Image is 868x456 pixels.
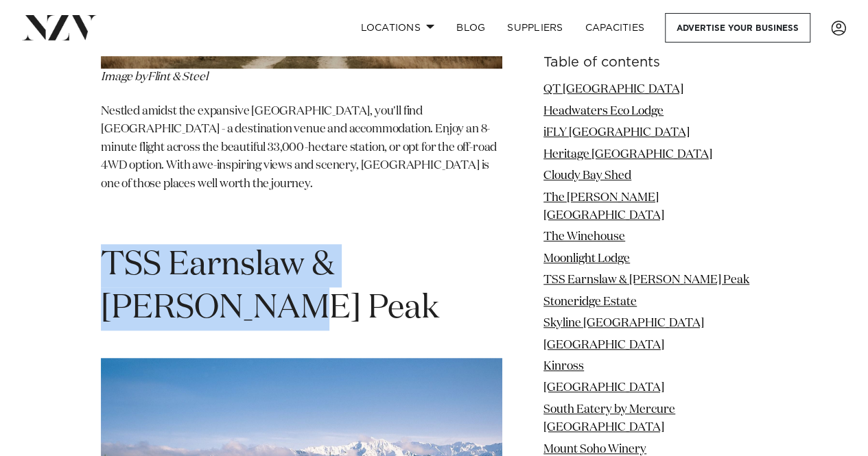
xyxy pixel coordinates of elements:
a: Headwaters Eco Lodge [543,105,664,117]
a: Heritage [GEOGRAPHIC_DATA] [543,148,712,160]
a: Cloudy Bay Shed [543,170,631,182]
a: SUPPLIERS [496,13,574,43]
a: Locations [349,13,445,43]
a: iFLY [GEOGRAPHIC_DATA] [543,127,690,139]
a: The Winehouse [543,231,625,243]
a: Moonlight Lodge [543,253,630,265]
p: Nestled amidst the expansive [GEOGRAPHIC_DATA], you'll find [GEOGRAPHIC_DATA] - a destination ven... [101,103,502,193]
a: QT [GEOGRAPHIC_DATA] [543,84,683,95]
h1: TSS Earnslaw & [PERSON_NAME] Peak [101,244,502,331]
a: Stoneridge Estate [543,296,637,307]
h6: Table of contents [543,56,767,70]
img: nzv-logo.png [22,15,97,40]
a: Skyline [GEOGRAPHIC_DATA] [543,317,704,329]
em: Image by [101,71,207,83]
span: Flint & Steel [148,71,208,83]
a: South Eatery by Mercure [GEOGRAPHIC_DATA] [543,404,675,433]
a: Kinross [543,361,584,372]
a: The [PERSON_NAME][GEOGRAPHIC_DATA] [543,191,664,221]
a: BLOG [445,13,496,43]
a: Advertise your business [665,13,810,43]
a: Mount Soho Winery [543,443,646,455]
a: [GEOGRAPHIC_DATA] [543,382,664,394]
a: [GEOGRAPHIC_DATA] [543,339,664,350]
a: TSS Earnslaw & [PERSON_NAME] Peak [543,274,749,286]
a: Capacities [574,13,656,43]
